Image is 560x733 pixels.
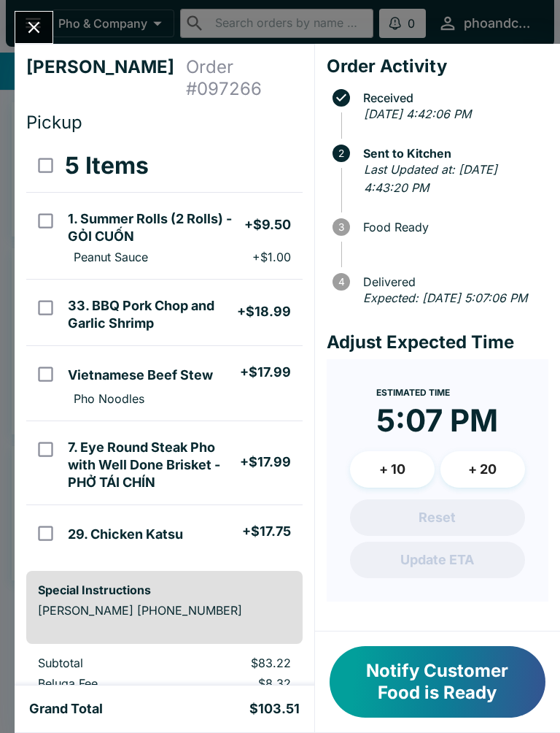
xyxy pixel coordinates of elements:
[327,331,548,353] h4: Adjust Expected Time
[186,56,303,100] h4: Order # 097266
[338,276,344,288] text: 4
[350,451,435,488] button: + 10
[356,220,548,234] span: Food Ready
[38,603,291,618] p: [PERSON_NAME] [PHONE_NUMBER]
[38,676,169,691] p: Beluga Fee
[192,676,290,691] p: $8.32
[330,646,545,718] button: Notify Customer Food is Ready
[240,453,291,471] h5: + $17.99
[240,364,291,381] h5: + $17.99
[364,162,497,196] em: Last Updated at: [DATE] 4:43:20 PM
[26,112,82,133] span: Pickup
[68,297,236,332] h5: 33. BBQ Pork Chop and Garlic Shrimp
[244,216,291,234] h5: + $9.50
[26,139,303,559] table: orders table
[356,91,548,104] span: Received
[15,12,52,43] button: Close
[363,291,527,305] em: Expected: [DATE] 5:07:06 PM
[237,303,291,321] h5: + $18.99
[252,250,291,264] p: + $1.00
[376,387,450,398] span: Estimated Time
[440,451,525,488] button: + 20
[364,107,471,121] em: [DATE] 4:42:06 PM
[65,151,149,180] h3: 5 Items
[338,221,344,233] text: 3
[242,523,291,540] h5: + $17.75
[68,366,213,384] h5: Vietnamese Beef Stew
[356,147,548,160] span: Sent to Kitchen
[249,700,300,718] h5: $103.51
[29,700,103,718] h5: Grand Total
[356,275,548,288] span: Delivered
[192,656,290,670] p: $83.22
[26,56,186,100] h4: [PERSON_NAME]
[376,402,498,440] time: 5:07 PM
[327,55,548,77] h4: Order Activity
[338,147,344,159] text: 2
[68,439,239,491] h5: 7. Eye Round Steak Pho with Well Done Brisket - PHỞ TÁI CHÍN
[38,656,169,670] p: Subtotal
[74,250,148,264] p: Peanut Sauce
[74,391,144,406] p: Pho Noodles
[38,583,291,597] h6: Special Instructions
[68,526,183,543] h5: 29. Chicken Katsu
[68,210,244,245] h5: 1. Summer Rolls (2 Rolls) - GỎI CUỐN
